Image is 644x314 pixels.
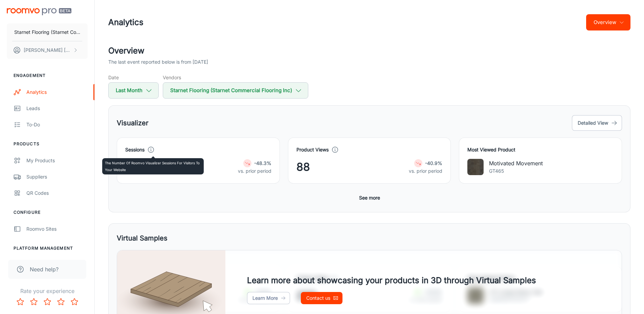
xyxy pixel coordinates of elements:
[163,74,308,81] h5: Vendors
[26,173,88,181] div: Suppliers
[108,82,159,99] button: Last Month
[467,146,614,153] h4: Most Viewed Product
[489,159,543,167] p: Motivated Movement
[14,28,80,36] p: Starnet Flooring (Starnet Commercial Flooring Inc)
[425,160,442,166] strong: -40.9%
[108,16,143,28] h1: Analytics
[254,160,271,166] strong: -48.3%
[296,159,310,175] span: 88
[409,167,442,175] p: vs. prior period
[30,265,59,273] span: Need help?
[26,121,88,128] div: To-do
[247,292,290,304] a: Learn More
[117,233,168,243] h5: Virtual Samples
[247,274,536,287] h4: Learn more about showcasing your products in 3D through Virtual Samples
[7,41,88,59] button: [PERSON_NAME] [PERSON_NAME]
[41,295,54,309] button: Rate 3 star
[108,45,630,57] h2: Overview
[125,146,145,153] h4: Sessions
[108,74,159,81] h5: Date
[105,160,201,173] p: The number of Roomvo visualizer sessions for visitors to your website
[301,292,342,304] a: Contact us
[572,115,622,131] button: Detailed View
[7,8,71,15] img: Roomvo PRO Beta
[26,189,88,197] div: QR Codes
[163,82,308,99] button: Starnet Flooring (Starnet Commercial Flooring Inc)
[467,159,484,175] img: Motivated Movement
[27,295,41,309] button: Rate 2 star
[296,146,329,153] h4: Product Views
[26,157,88,164] div: My Products
[26,105,88,112] div: Leads
[117,118,149,128] h5: Visualizer
[14,295,27,309] button: Rate 1 star
[7,23,88,41] button: Starnet Flooring (Starnet Commercial Flooring Inc)
[489,167,543,175] p: GT465
[24,46,71,54] p: [PERSON_NAME] [PERSON_NAME]
[586,14,630,30] button: Overview
[5,287,89,295] p: Rate your experience
[26,88,88,96] div: Analytics
[238,167,271,175] p: vs. prior period
[26,225,88,233] div: Roomvo Sites
[68,295,81,309] button: Rate 5 star
[356,192,383,204] button: See more
[108,58,208,66] p: The last event reported below is from [DATE]
[54,295,68,309] button: Rate 4 star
